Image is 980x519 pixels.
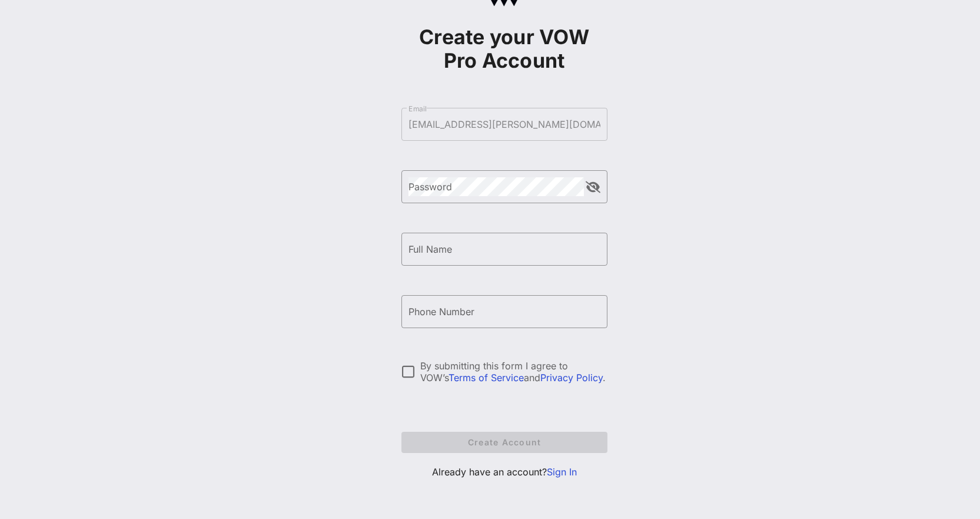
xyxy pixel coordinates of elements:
[401,465,607,479] p: Already have an account?
[547,466,577,478] a: Sign In
[408,104,427,113] label: Email
[449,372,524,384] a: Terms of Service
[401,25,607,72] h1: Create your VOW Pro Account
[586,181,600,193] button: append icon
[420,360,607,384] div: By submitting this form I agree to VOW’s and .
[540,372,603,384] a: Privacy Policy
